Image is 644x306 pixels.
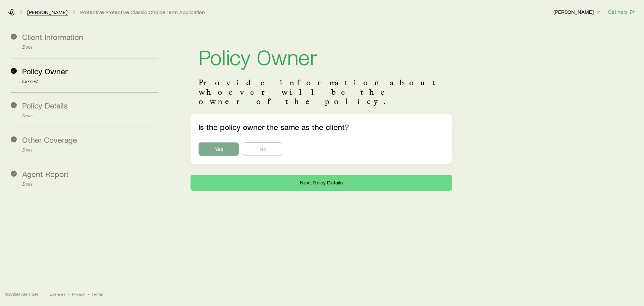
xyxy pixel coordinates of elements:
span: Agent Report [22,169,69,179]
button: Yes [199,142,239,156]
p: Done [22,113,158,119]
button: Get help [607,8,636,16]
h1: Policy Owner [199,46,444,67]
p: Provide information about whoever will be the owner of the policy. [199,78,444,106]
button: No [243,142,283,156]
a: Privacy [72,291,85,297]
p: © 2025 Modern Life [5,291,39,297]
p: Is the policy owner the same as the client? [199,122,444,132]
span: Other Coverage [22,135,77,144]
p: [PERSON_NAME] [553,8,602,15]
p: Done [22,147,158,153]
a: Terms [92,291,103,297]
a: Licenses [50,291,65,297]
span: • [68,291,69,297]
p: Done [22,182,158,187]
button: [PERSON_NAME] [553,8,602,16]
span: Policy Details [22,100,68,110]
button: Next: Policy Details [191,175,452,191]
span: • [88,291,89,297]
button: Protective Protective Classic Choice Term Application [80,9,205,15]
